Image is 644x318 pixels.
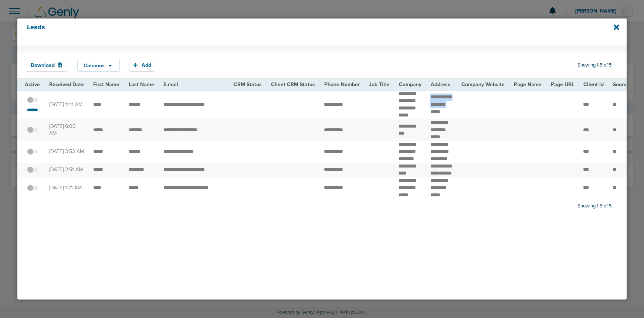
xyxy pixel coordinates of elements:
td: [DATE] 1:21 AM [45,177,89,199]
span: Showing 1-5 of 5 [577,62,612,68]
span: Page URL [551,81,574,88]
span: Client Id [583,81,604,88]
span: First Name [93,81,119,88]
th: Job Title [364,79,394,90]
th: Company Website [457,79,509,90]
span: Last Name [129,81,154,88]
h4: Leads [27,23,560,40]
button: Add [129,59,155,72]
span: CRM Status [234,81,262,88]
span: E-mail [163,81,178,88]
span: Phone Number [324,81,360,88]
td: [DATE] 6:00 AM [45,119,89,141]
th: Company [394,79,426,90]
td: [DATE] 2:51 AM [45,163,89,177]
th: Page Name [509,79,546,90]
span: Showing 1-5 of 5 [577,203,612,209]
span: Received Date [49,81,84,88]
span: Active [25,81,40,88]
td: [DATE] 11:11 AM [45,90,89,119]
span: Source [613,81,629,88]
th: Address [426,79,457,90]
th: Client CRM Status [266,79,319,90]
button: Download [25,59,68,72]
td: [DATE] 3:53 AM [45,141,89,163]
span: Columns [84,63,105,68]
span: Add [142,62,151,68]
